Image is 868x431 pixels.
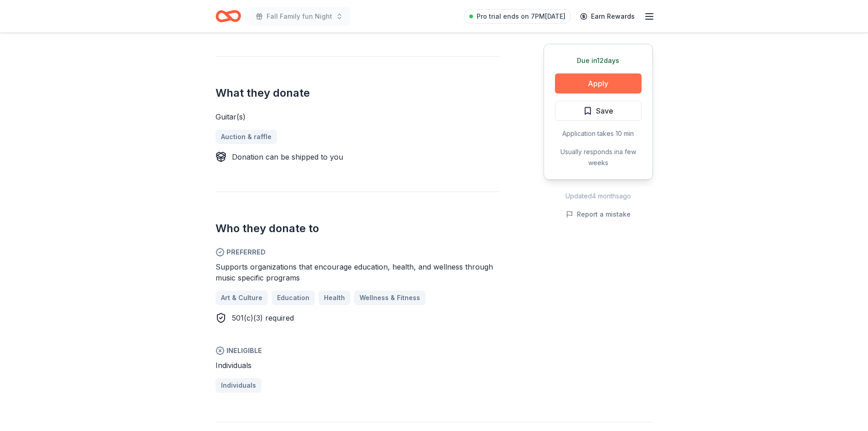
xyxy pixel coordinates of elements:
a: Pro trial ends on 7PM[DATE] [464,9,571,24]
span: Art & Culture [221,292,262,303]
a: Earn Rewards [575,8,640,25]
div: Donation can be shipped to you [232,151,343,162]
a: Individuals [216,378,262,393]
a: Health [318,291,350,305]
span: Pro trial ends on 7PM[DATE] [477,11,565,22]
a: Home [216,5,241,27]
div: Updated 4 months ago [544,191,653,202]
span: Wellness & Fitness [360,292,420,303]
span: Health [324,292,345,303]
div: Due in 12 days [555,55,642,66]
a: Auction & raffle [216,130,277,144]
span: Preferred [216,247,500,258]
span: Supports organizations that encourage education, health, and wellness through music specific prog... [216,262,493,282]
button: Save [555,101,642,121]
button: Report a mistake [566,209,631,220]
a: Education [272,291,315,305]
span: Individuals [216,361,252,370]
div: Guitar(s) [216,111,500,122]
span: Save [596,105,613,117]
span: Fall Family fun Night [267,11,332,22]
a: Wellness & Fitness [354,291,426,305]
span: Individuals [221,380,256,391]
button: Fall Family fun Night [248,7,350,26]
span: Ineligible [216,345,500,356]
a: Art & Culture [216,291,268,305]
span: 501(c)(3) required [232,313,294,322]
span: Education [277,292,309,303]
h2: Who they donate to [216,221,500,236]
div: Application takes 10 min [555,128,642,139]
div: Usually responds in a few weeks [555,146,642,168]
button: Apply [555,73,642,93]
h2: What they donate [216,86,500,100]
